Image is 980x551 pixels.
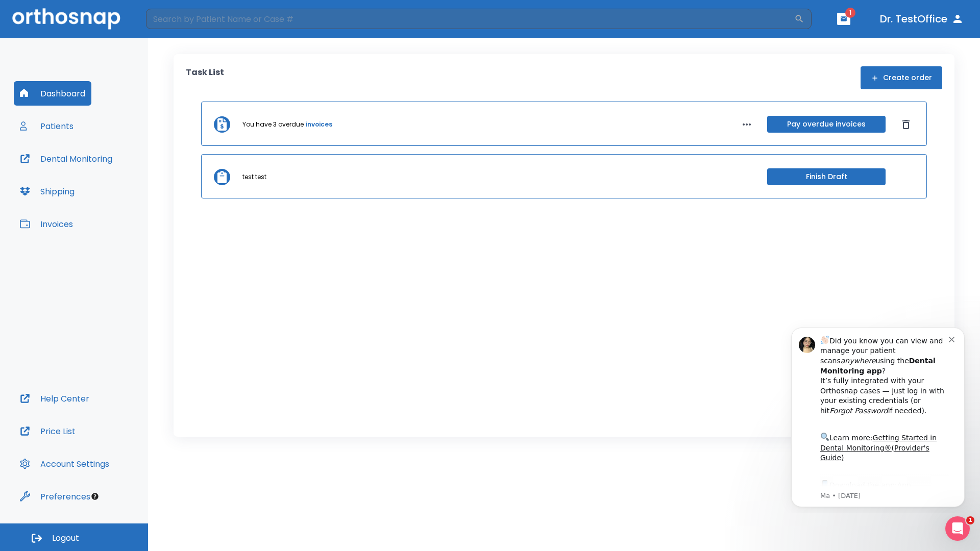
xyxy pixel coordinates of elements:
[52,533,79,544] span: Logout
[966,516,974,524] span: 1
[306,120,332,129] a: invoices
[14,484,96,509] button: Preferences
[14,179,81,204] button: Shipping
[845,8,855,18] span: 1
[12,8,120,29] img: Orthosnap
[14,452,115,476] button: Account Settings
[945,516,970,541] iframe: Intercom live chat
[767,116,886,133] button: Pay overdue invoices
[14,212,79,236] button: Invoices
[14,146,118,171] button: Dental Monitoring
[44,160,173,212] div: Download the app: | ​ Let us know if you need help getting started!
[14,81,91,106] button: Dashboard
[173,16,181,24] button: Dismiss notification
[876,10,968,28] button: Dr. TestOffice
[776,318,980,513] iframe: Intercom notifications message
[186,66,224,89] p: Task List
[44,173,173,182] p: Message from Ma, sent 5w ago
[242,172,266,182] p: test test
[146,9,794,29] input: Search by Patient Name or Case #
[14,419,82,443] button: Price List
[14,386,95,411] button: Help Center
[44,163,135,181] a: App Store
[90,492,100,501] div: Tooltip anchor
[14,114,80,138] button: Patients
[242,120,304,129] p: You have 3 overdue
[861,66,942,89] button: Create order
[898,116,914,133] button: Dismiss
[767,168,886,185] button: Finish Draft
